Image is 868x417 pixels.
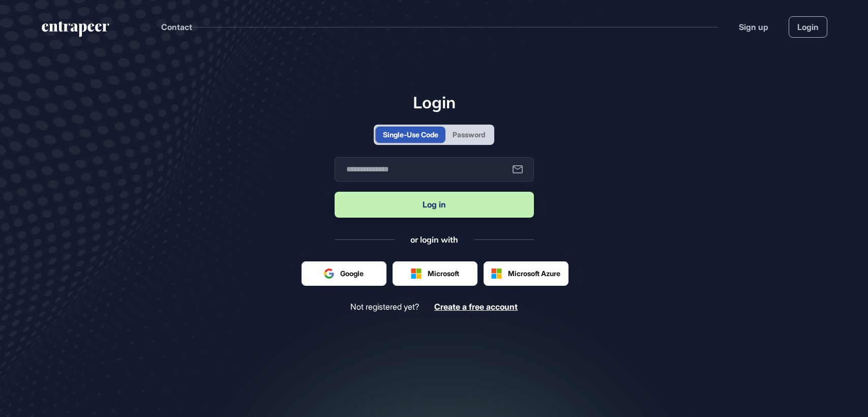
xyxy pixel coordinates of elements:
[41,21,110,41] a: entrapeer-logo
[410,234,458,245] div: or login with
[161,20,192,34] button: Contact
[739,21,768,33] a: Sign up
[434,302,518,312] a: Create a free account
[335,93,534,112] h1: Login
[383,129,438,140] div: Single-Use Code
[350,302,419,312] span: Not registered yet?
[453,129,485,140] div: Password
[789,16,827,38] a: Login
[335,192,534,218] button: Log in
[434,302,518,312] span: Create a free account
